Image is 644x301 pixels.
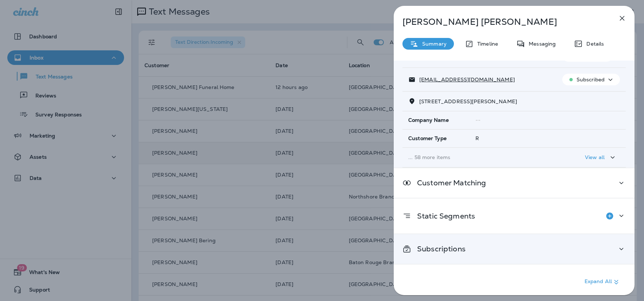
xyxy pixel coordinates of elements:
[416,77,515,82] p: [EMAIL_ADDRESS][DOMAIN_NAME]
[582,151,620,164] button: View all
[408,135,447,142] span: Customer Type
[583,41,604,47] p: Details
[585,278,621,286] p: Expand All
[411,180,486,186] p: Customer Matching
[525,41,556,47] p: Messaging
[576,77,605,82] p: Subscribed
[475,135,479,142] span: R
[411,213,475,219] p: Static Segments
[408,154,551,160] p: ... 58 more items
[562,74,620,85] button: Subscribed
[474,41,498,47] p: Timeline
[419,41,447,47] p: Summary
[408,117,449,123] span: Company Name
[585,154,605,160] p: View all
[419,98,517,105] span: [STREET_ADDRESS][PERSON_NAME]
[411,246,466,252] p: Subscriptions
[602,209,617,223] button: Add to Static Segment
[402,17,602,27] p: [PERSON_NAME] [PERSON_NAME]
[475,117,481,123] span: --
[582,275,624,289] button: Expand All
